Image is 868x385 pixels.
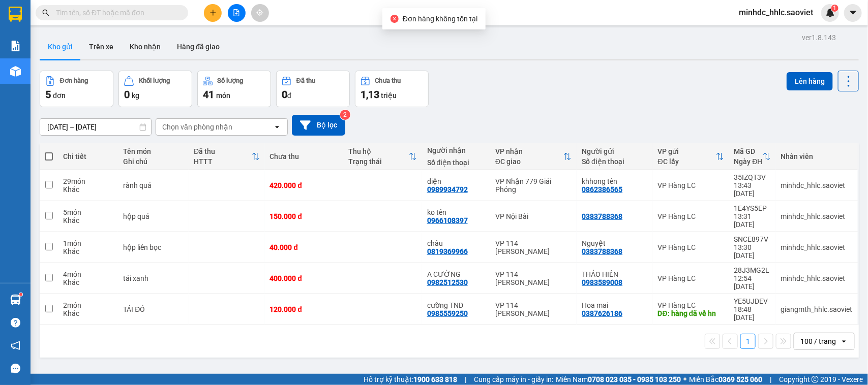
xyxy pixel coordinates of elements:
div: Thu hộ [348,147,409,155]
div: ko tên [427,208,485,216]
span: kg [132,91,139,100]
div: Mã GD [734,147,763,155]
span: copyright [812,376,819,383]
span: | [465,374,466,385]
div: 18:48 [DATE] [734,305,771,322]
button: Đơn hàng5đơn [40,71,113,107]
button: Trên xe [81,35,122,59]
img: warehouse-icon [10,66,21,77]
div: Khác [63,309,113,317]
div: Đã thu [296,77,315,84]
div: Chưa thu [270,152,339,161]
div: khhong tên [582,177,647,185]
button: aim [251,4,269,22]
button: Số lượng41món [197,71,271,107]
sup: 2 [340,110,350,120]
div: 13:30 [DATE] [734,243,771,260]
div: VP Nội Bài [495,212,572,220]
button: plus [204,4,222,22]
span: 0 [124,88,130,101]
sup: 1 [19,293,22,296]
div: Chưa thu [375,77,401,84]
span: aim [256,9,263,16]
button: Khối lượng0kg [118,71,192,107]
img: icon-new-feature [826,8,835,17]
svg: open [273,123,281,131]
span: 1,13 [361,88,379,101]
div: 29 món [63,177,113,185]
img: logo.jpg [6,8,56,59]
div: ver 1.8.143 [802,32,836,43]
span: search [42,9,49,16]
div: Trạng thái [348,157,409,166]
span: 41 [203,88,214,101]
div: rành quả [123,181,184,189]
span: đ [287,91,291,100]
div: Khác [63,247,113,255]
div: HTTT [194,157,251,166]
div: 120.000 đ [270,305,339,313]
span: ⚪️ [683,377,686,381]
div: 40.000 đ [270,243,339,251]
th: Toggle SortBy [189,143,264,170]
div: 5 món [63,208,113,216]
div: 13:31 [DATE] [734,212,771,229]
div: châu [427,239,485,247]
div: Số lượng [218,77,244,84]
div: VP nhận [495,147,563,155]
div: VP Hàng LC [658,301,724,309]
div: 420.000 đ [270,181,339,189]
div: 150.000 đ [270,212,339,220]
div: VP 114 [PERSON_NAME] [495,301,572,317]
div: 0966108397 [427,216,468,224]
div: Khối lượng [139,77,170,84]
div: diện [427,177,485,185]
div: Nguyệt [582,239,647,247]
div: 0983589008 [582,278,622,286]
div: A CƯỜNG [427,270,485,278]
span: close-circle [391,15,399,23]
input: Select a date range. [40,119,151,135]
div: minhdc_hhlc.saoviet [781,181,853,189]
div: Nhân viên [781,152,853,161]
h2: TB2887XQ [6,59,82,76]
div: Chi tiết [63,152,113,161]
strong: 1900 633 818 [413,375,457,383]
th: Toggle SortBy [653,143,729,170]
button: Lên hàng [787,72,833,90]
input: Tìm tên, số ĐT hoặc mã đơn [56,7,176,18]
button: Đã thu0đ [276,71,350,107]
div: Hoa mai [582,301,647,309]
div: VP Nhận 779 Giải Phóng [495,177,572,194]
div: TẢI ĐỎ [123,305,184,313]
span: 0 [282,88,287,101]
div: VP Hàng LC [658,212,724,220]
div: Ghi chú [123,157,184,166]
div: Đơn hàng [60,77,88,84]
div: ĐC giao [495,157,563,166]
span: Hỗ trợ kỹ thuật: [364,374,457,385]
div: 28J3MG2L [734,266,771,274]
button: file-add [228,4,246,22]
b: [DOMAIN_NAME] [136,8,246,25]
div: 1E4YS5EP [734,204,771,212]
span: caret-down [849,8,858,17]
div: 0862386565 [582,185,622,194]
span: 5 [45,88,51,101]
button: Kho gửi [40,35,81,59]
div: Tên món [123,147,184,155]
div: 1 món [63,239,113,247]
div: minhdc_hhlc.saoviet [781,243,853,251]
button: caret-down [844,4,862,22]
div: minhdc_hhlc.saoviet [781,274,853,282]
div: Người nhận [427,146,485,154]
sup: 1 [831,5,839,12]
div: 4 món [63,270,113,278]
img: logo-vxr [9,7,22,22]
span: Đơn hàng không tồn tại [403,15,477,23]
strong: 0369 525 060 [719,375,762,383]
div: 2 món [63,301,113,309]
div: Người gửi [582,147,647,155]
div: Khác [63,216,113,224]
div: Khác [63,278,113,286]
